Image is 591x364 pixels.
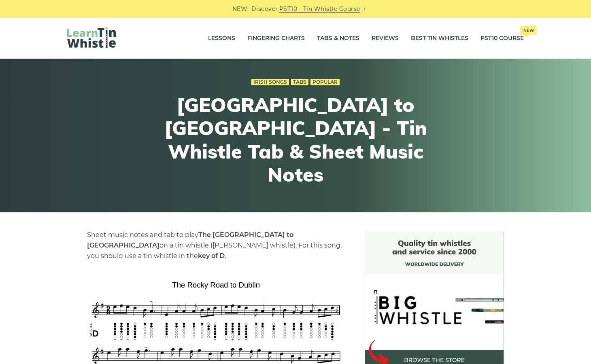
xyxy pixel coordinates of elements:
a: Tabs [291,79,308,85]
a: Reviews [372,28,399,49]
img: LearnTinWhistle.com [67,27,116,48]
a: Lessons [208,28,235,49]
a: Popular [310,79,340,85]
a: Tabs & Notes [317,28,359,49]
p: Sheet music notes and tab to play on a tin whistle ([PERSON_NAME] whistle). For this song, you sh... [87,230,345,261]
a: Best Tin Whistles [411,28,468,49]
a: PST10 CourseNew [480,28,524,49]
a: Fingering Charts [247,28,305,49]
span: New [520,26,537,35]
h1: [GEOGRAPHIC_DATA] to [GEOGRAPHIC_DATA] - Tin Whistle Tab & Sheet Music Notes [147,93,444,186]
strong: key of D [198,252,225,260]
a: Irish Songs [251,79,289,85]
